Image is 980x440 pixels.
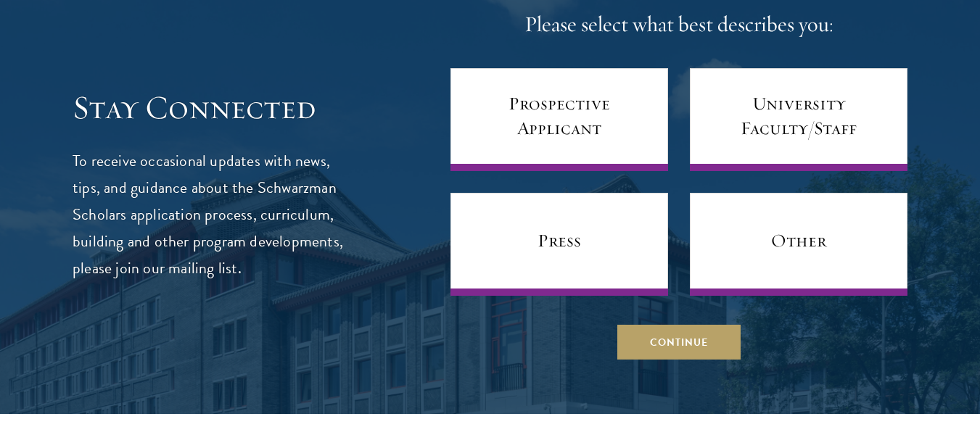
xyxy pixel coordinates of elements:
[617,325,741,360] button: Continue
[73,88,345,128] h3: Stay Connected
[450,193,668,296] a: Press
[450,68,668,171] a: Prospective Applicant
[690,68,907,171] a: University Faculty/Staff
[690,193,907,296] a: Other
[450,10,907,39] h4: Please select what best describes you:
[73,148,345,282] p: To receive occasional updates with news, tips, and guidance about the Schwarzman Scholars applica...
